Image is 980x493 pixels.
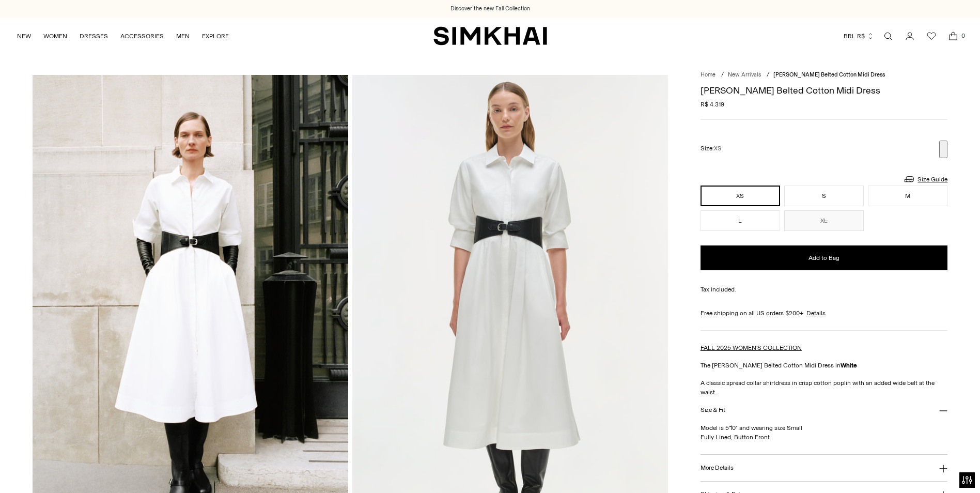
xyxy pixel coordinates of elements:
[701,86,948,95] h1: [PERSON_NAME] Belted Cotton Midi Dress
[701,397,948,423] button: Size & Fit
[806,309,826,318] a: Details
[868,186,947,206] button: M
[767,71,769,80] div: /
[841,362,857,369] strong: White
[921,26,942,47] a: Wishlist
[808,254,839,263] span: Add to Bag
[701,455,948,481] button: More Details
[17,25,31,48] a: NEW
[721,71,724,80] div: /
[701,361,948,370] p: The [PERSON_NAME] Belted Cotton Midi Dress in
[784,210,864,231] button: XL
[899,26,920,47] a: Go to the account page
[450,5,530,13] a: Discover the new Fall Collection
[878,26,898,47] a: Open search modal
[701,344,802,351] a: FALL 2025 WOMEN'S COLLECTION
[701,285,948,294] div: Tax included.
[701,423,948,442] p: Model is 5'10" and wearing size Small Fully Lined, Button Front
[773,71,885,78] span: [PERSON_NAME] Belted Cotton Midi Dress
[701,144,721,153] label: Size:
[433,26,547,46] a: SIMKHAI
[701,71,715,78] a: Home
[701,309,948,318] div: Free shipping on all US orders $200+
[728,71,761,78] a: New Arrivals
[701,378,948,397] p: A classic spread collar shirtdress in crisp cotton poplin with an added wide belt at the waist.
[701,210,780,231] button: L
[701,407,725,413] h3: Size & Fit
[714,145,721,152] span: XS
[120,25,164,48] a: ACCESSORIES
[844,25,874,48] button: BRL R$
[80,25,108,48] a: DRESSES
[176,25,190,48] a: MEN
[903,173,947,186] a: Size Guide
[202,25,229,48] a: EXPLORE
[943,26,963,47] a: Open cart modal
[701,186,780,206] button: XS
[701,100,724,109] span: R$ 4.319
[958,31,968,40] span: 0
[784,186,864,206] button: S
[701,465,733,471] h3: More Details
[701,245,948,270] button: Add to Bag
[43,25,67,48] a: WOMEN
[701,71,948,80] nav: breadcrumbs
